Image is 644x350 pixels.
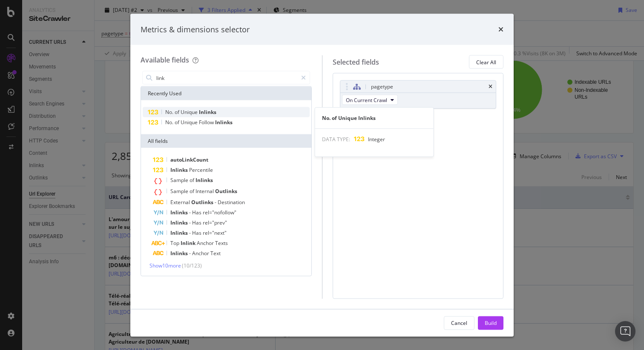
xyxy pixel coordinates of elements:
span: of [190,176,195,184]
span: No. [165,108,175,116]
div: Metrics & dimensions selector [141,24,250,35]
span: On Current Crawl [346,96,387,103]
span: - [189,219,192,226]
span: Inlinks [170,166,189,174]
span: Has [192,229,203,236]
span: Text [210,250,221,257]
span: Inlinks [215,119,233,126]
span: Unique [181,108,199,116]
div: times [489,84,492,89]
span: DATA TYPE: [322,136,350,143]
span: - [189,209,192,216]
span: Show 10 more [149,262,181,269]
span: Integer [368,136,385,143]
div: Available fields [141,55,189,65]
span: - [189,229,192,236]
span: Outlinks [215,188,237,195]
span: Inlinks [170,209,189,216]
span: rel="next" [203,229,227,236]
div: times [498,24,503,35]
span: ( 10 / 123 ) [182,262,202,269]
span: Inlinks [170,219,189,226]
span: Sample [170,188,190,195]
span: External [170,199,191,206]
span: Texts [215,239,228,247]
span: No. [165,119,175,126]
span: autoLinkCount [170,156,208,163]
div: modal [130,14,514,336]
input: Search by field name [155,71,297,84]
button: Cancel [444,316,474,330]
span: Anchor [197,239,215,247]
div: Build [485,319,497,326]
div: pagetype [371,83,393,91]
span: of [190,188,195,195]
span: Internal [195,188,215,195]
span: of [175,119,181,126]
div: Clear All [476,58,496,65]
span: Percentile [189,166,213,174]
span: - [215,199,218,206]
div: Selected fields [333,57,379,67]
span: Unique [181,119,199,126]
button: On Current Crawl [342,95,398,105]
button: Build [478,316,503,330]
span: Inlinks [170,229,189,236]
div: Cancel [451,319,467,326]
span: Inlink [181,239,197,247]
span: Inlinks [170,250,189,257]
span: Has [192,209,203,216]
span: Inlinks [199,108,216,116]
div: Recently Used [141,87,311,100]
span: - [189,250,192,257]
span: rel="nofollow" [203,209,236,216]
div: pagetypetimesOn Current Crawl [340,80,497,109]
span: Sample [170,176,190,184]
div: No. of Unique Inlinks [315,114,434,122]
button: Clear All [469,55,503,69]
span: Anchor [192,250,210,257]
span: Follow [199,119,215,126]
span: of [175,108,181,116]
div: Open Intercom Messenger [615,321,635,341]
span: Outlinks [191,199,215,206]
span: Has [192,219,203,226]
div: All fields [141,134,311,148]
span: Top [170,239,181,247]
span: rel="prev" [203,219,227,226]
span: Destination [218,199,245,206]
span: Inlinks [195,176,213,184]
